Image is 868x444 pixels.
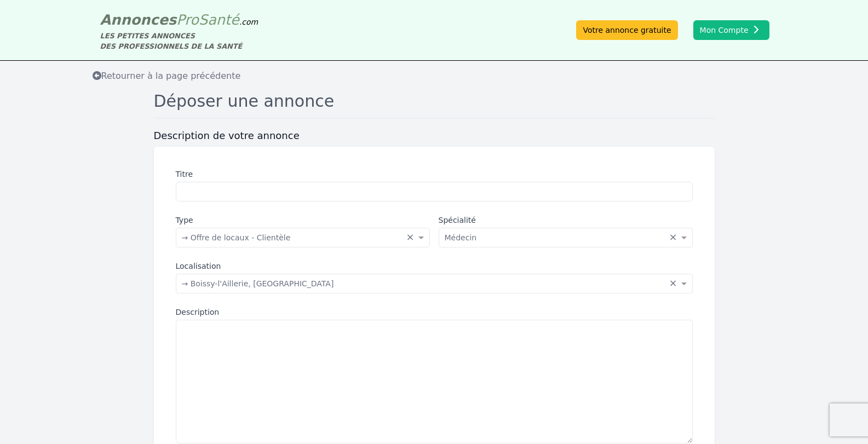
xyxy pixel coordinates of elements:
[239,18,258,26] span: .com
[154,129,715,142] h3: Description de votre annonce
[439,215,693,226] label: Spécialité
[100,11,258,28] a: AnnoncesProSanté.com
[199,11,239,28] span: Santé
[100,31,258,51] div: LES PETITES ANNONCES DES PROFESSIONNELS DE LA SANTÉ
[176,169,693,180] label: Titre
[669,278,679,289] span: Clear all
[176,307,693,318] label: Description
[669,232,679,243] span: Clear all
[176,215,430,226] label: Type
[93,71,101,80] i: Retourner à la liste
[100,11,177,28] span: Annonces
[93,71,241,81] span: Retourner à la page précédente
[406,232,416,243] span: Clear all
[693,20,769,40] button: Mon Compte
[176,261,693,272] label: Localisation
[154,91,715,118] h1: Déposer une annonce
[576,20,677,40] a: Votre annonce gratuite
[176,11,199,28] span: Pro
